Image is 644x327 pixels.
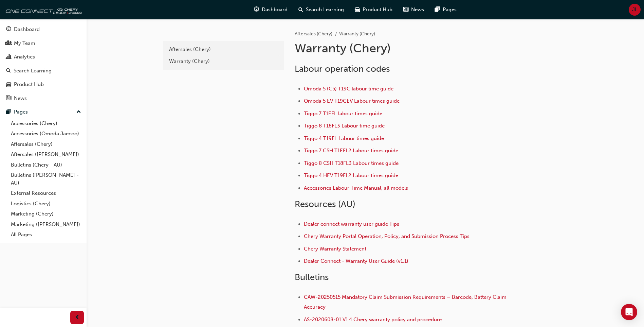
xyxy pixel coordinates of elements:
[6,54,11,60] span: chart-icon
[411,6,424,14] span: News
[6,96,11,102] span: news-icon
[3,51,84,63] a: Analytics
[632,6,638,14] span: JL
[14,53,35,61] div: Analytics
[295,199,355,209] span: Resources (AU)
[304,98,400,104] a: Omoda 5 EV T19CEV Labour times guide
[349,3,398,17] a: car-iconProduct Hub
[6,82,11,88] span: car-icon
[3,92,84,105] a: News
[169,57,278,65] div: Warranty (Chery)
[304,185,408,191] a: Accessories Labour Time Manual, all models
[293,3,349,17] a: search-iconSearch Learning
[14,25,40,33] div: Dashboard
[8,170,84,188] a: Bulletins ([PERSON_NAME] - AU)
[3,3,81,16] img: oneconnect
[14,81,44,88] div: Product Hub
[304,110,382,117] a: Tiggo 7 T1EFL labour times guide
[8,128,84,139] a: Accessories (Omoda Jaecoo)
[443,6,457,14] span: Pages
[14,39,35,47] div: My Team
[306,6,344,14] span: Search Learning
[6,40,11,47] span: people-icon
[169,46,278,53] div: Aftersales (Chery)
[8,209,84,219] a: Marketing (Chery)
[363,6,392,14] span: Product Hub
[304,246,366,252] a: Chery Warranty Statement
[339,30,375,38] li: Warranty (Chery)
[304,123,385,129] a: Tiggo 8 T18FL3 Labour time guide
[304,316,442,323] a: AS-2020608-01 V1.4 Chery warranty policy and procedure
[304,135,384,141] a: Tiggo 4 T19FL Labour times guide
[3,65,84,77] a: Search Learning
[304,233,470,239] a: Chery Warranty Portal Operation, Policy, and Submission Process Tips
[3,23,84,36] a: Dashboard
[3,37,84,50] a: My Team
[8,118,84,129] a: Accessories (Chery)
[6,109,11,115] span: pages-icon
[76,108,81,117] span: up-icon
[355,5,360,14] span: car-icon
[8,219,84,230] a: Marketing ([PERSON_NAME])
[8,229,84,240] a: All Pages
[3,106,84,118] button: Pages
[304,148,398,154] a: Tiggo 7 CSH T1EFL2 Labour times guide
[429,3,462,17] a: pages-iconPages
[166,44,281,55] a: Aftersales (Chery)
[75,313,80,322] span: prev-icon
[8,139,84,150] a: Aftersales (Chery)
[8,199,84,209] a: Logistics (Chery)
[304,86,393,92] a: Omoda 5 (C5) T19C labour time guide
[629,4,641,16] button: JL
[8,149,84,160] a: Aftersales ([PERSON_NAME])
[3,78,84,91] a: Product Hub
[621,304,637,320] div: Open Intercom Messenger
[304,160,399,166] a: Tiggo 8 CSH T18FL3 Labour times guide
[14,94,27,102] div: News
[3,22,84,106] button: DashboardMy TeamAnalyticsSearch LearningProduct HubNews
[398,3,429,17] a: news-iconNews
[403,5,408,14] span: news-icon
[8,188,84,199] a: External Resources
[295,31,332,37] a: Aftersales (Chery)
[304,221,399,227] a: Dealer connect warranty user guide Tips
[249,3,293,17] a: guage-iconDashboard
[304,258,408,264] a: Dealer Connect - Warranty User Guide (v1.1)
[166,55,281,67] a: Warranty (Chery)
[6,27,11,33] span: guage-icon
[262,6,288,14] span: Dashboard
[8,160,84,170] a: Bulletins (Chery - AU)
[435,5,440,14] span: pages-icon
[304,172,398,178] a: Tiggo 4 HEV T19FL2 Labour times guide
[6,68,11,74] span: search-icon
[295,272,329,282] span: Bulletins
[14,67,52,75] div: Search Learning
[295,41,517,56] h1: Warranty (Chery)
[304,294,508,310] a: CAW-20250515 Mandatory Claim Submission Requirements – Barcode, Battery Claim Accuracy
[254,5,259,14] span: guage-icon
[298,5,303,14] span: search-icon
[295,64,390,74] span: Labour operation codes
[14,108,28,116] div: Pages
